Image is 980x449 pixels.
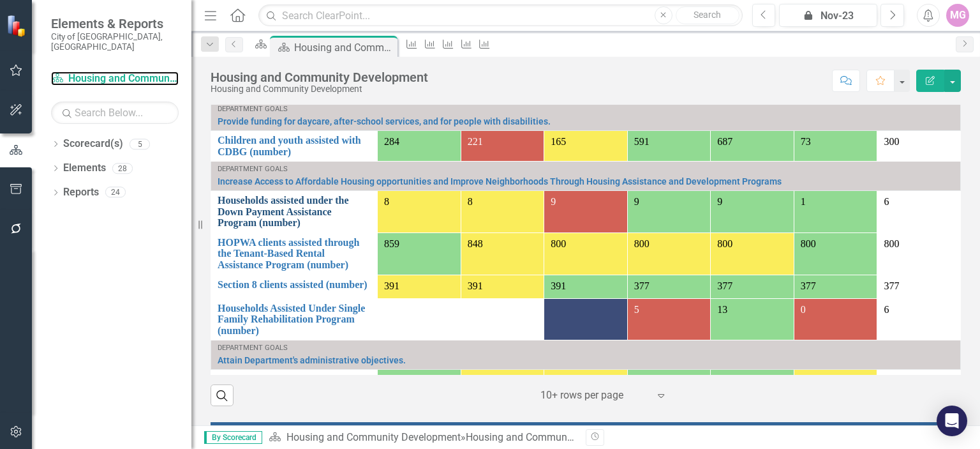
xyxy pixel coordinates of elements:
small: City of [GEOGRAPHIC_DATA], [GEOGRAPHIC_DATA] [51,31,179,52]
a: HOPWA clients assisted through the Tenant-Based Rental Assistance Program (number) [218,237,371,271]
a: Reports [63,185,99,200]
div: Open Intercom Messenger [937,406,967,436]
span: 800 [551,238,566,249]
div: Housing and Community Development [466,431,640,443]
span: 848 [468,238,483,249]
img: ClearPoint Strategy [6,14,29,36]
a: Housing and Community Development [51,72,179,86]
span: 859 [384,238,399,249]
span: 800 [801,238,816,249]
span: 8 [468,196,473,207]
div: 28 [112,163,133,174]
span: 800 [634,238,650,249]
div: Department Goals [218,165,954,173]
a: Attain Department's administrative objectives. [218,356,954,365]
a: Housing and Community Development [286,431,461,443]
span: 591 [634,136,650,147]
div: » [269,430,576,445]
div: 5 [130,139,150,149]
a: Elements [63,161,106,176]
a: Children and youth assisted with CDBG (number) [218,135,371,157]
a: Scorecard(s) [63,137,123,151]
span: 13 [717,304,727,315]
span: 377 [801,280,816,291]
span: 1 [801,196,806,207]
div: Housing and Community Development [294,40,394,56]
a: Increase Access to Affordable Housing opportunities and Improve Neighborhoods Through Housing Ass... [218,177,954,186]
span: 6 [884,196,889,207]
a: Households Assisted Under Single Family Rehabilitation Program (number) [218,303,371,337]
td: Double-Click to Edit [877,370,961,400]
a: Turnaround time on agency reimbursement packets (days) [218,374,371,396]
div: Department Goals [218,344,954,352]
span: 377 [884,280,899,291]
td: Double-Click to Edit [877,191,961,233]
button: Nov-23 [779,4,877,27]
span: 165 [551,136,566,147]
span: 284 [384,136,399,147]
span: 800 [717,238,732,249]
td: Double-Click to Edit [877,131,961,162]
span: 391 [384,280,399,291]
span: 6 [884,304,889,315]
input: Search ClearPoint... [258,4,742,27]
span: By Scorecard [204,431,262,444]
button: MG [946,4,969,27]
span: 391 [468,280,483,291]
span: 73 [801,136,811,147]
span: 9 [717,196,722,207]
span: 9 [551,196,556,207]
a: Provide funding for daycare, after-school services, and for people with disabilities. [218,117,954,126]
span: 221 [468,136,483,147]
span: 0 [801,304,806,315]
td: Double-Click to Edit [877,232,961,275]
span: 377 [634,280,650,291]
span: 687 [717,136,732,147]
span: 300 [884,136,899,147]
a: Section 8 clients assisted (number) [218,279,371,291]
div: Housing and Community Development [211,70,428,84]
span: 9 [634,196,639,207]
span: 8 [384,196,389,207]
div: Department Goals [218,105,954,113]
button: Search [676,6,739,24]
a: Households assisted under the Down Payment Assistance Program (number) [218,195,371,229]
div: Nov-23 [783,8,873,24]
div: 24 [105,187,126,198]
span: 5 [634,304,639,315]
td: Double-Click to Edit [877,298,961,340]
span: Search [694,10,721,20]
span: 391 [551,280,566,291]
span: 800 [884,238,899,249]
input: Search Below... [51,102,179,124]
span: Elements & Reports [51,16,179,31]
td: Double-Click to Edit [877,275,961,298]
span: 377 [717,280,732,291]
div: Housing and Community Development [211,84,428,94]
